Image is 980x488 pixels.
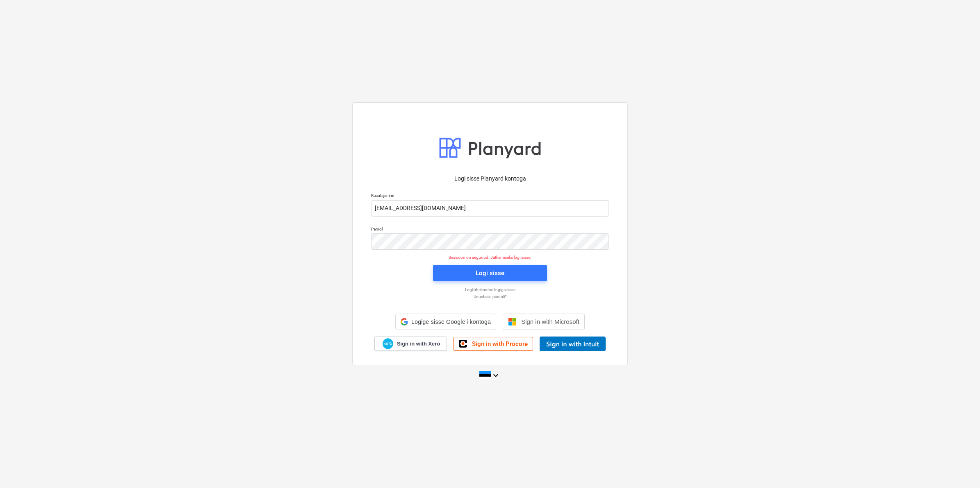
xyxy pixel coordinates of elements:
a: Unustasid parooli? [367,294,613,299]
div: Logi sisse [476,268,504,278]
p: Kasutajanimi [371,193,609,200]
div: Logige sisse Google’i kontoga [395,314,496,330]
p: Sessioon on aegunud. Jätkamiseks logi sisse. [366,255,614,260]
p: Logi sisse Planyard kontoga [371,174,609,183]
span: Sign in with Microsoft [521,318,579,325]
span: Logige sisse Google’i kontoga [411,319,491,325]
a: Sign in with Procore [454,337,533,351]
span: Sign in with Xero [397,340,440,348]
i: keyboard_arrow_down [491,371,501,380]
img: Xero logo [383,338,393,349]
a: Logi ühekordse lingiga sisse [367,287,613,292]
p: Parool [371,226,609,233]
a: Sign in with Xero [374,337,447,351]
img: Microsoft logo [508,318,516,326]
span: Sign in with Procore [472,340,528,348]
input: Kasutajanimi [371,200,609,217]
button: Logi sisse [433,265,547,281]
